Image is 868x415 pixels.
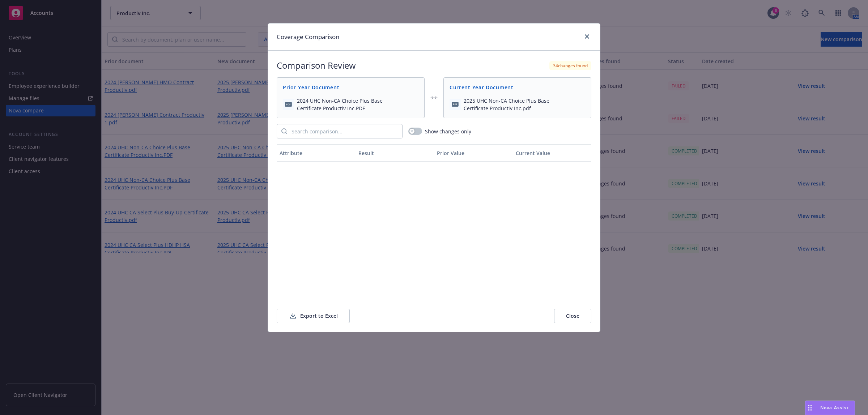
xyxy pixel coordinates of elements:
span: Show changes only [425,128,471,135]
a: close [583,32,591,41]
div: Current Value [516,149,589,157]
span: Current Year Document [450,84,585,91]
h1: Coverage Comparison [277,32,339,42]
span: Nova Assist [820,405,849,411]
h2: Comparison Review [277,59,356,72]
button: Close [554,309,591,323]
button: Attribute [277,144,356,162]
div: 34 changes found [549,61,591,70]
div: Prior Value [437,149,510,157]
button: Prior Value [434,144,513,162]
button: Nova Assist [805,401,855,415]
button: Current Value [513,144,592,162]
span: 2025 UHC Non-CA Choice Plus Base Certificate Productiv Inc.pdf [464,97,585,112]
span: 2024 UHC Non-CA Choice Plus Base Certificate Productiv Inc.PDF [297,97,418,112]
div: Attribute [280,149,353,157]
button: Result [356,144,434,162]
svg: Search [281,128,287,134]
button: Export to Excel [277,309,350,323]
input: Search comparison... [287,124,402,138]
span: Prior Year Document [283,84,418,91]
div: Drag to move [805,401,814,415]
div: Result [358,149,431,157]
